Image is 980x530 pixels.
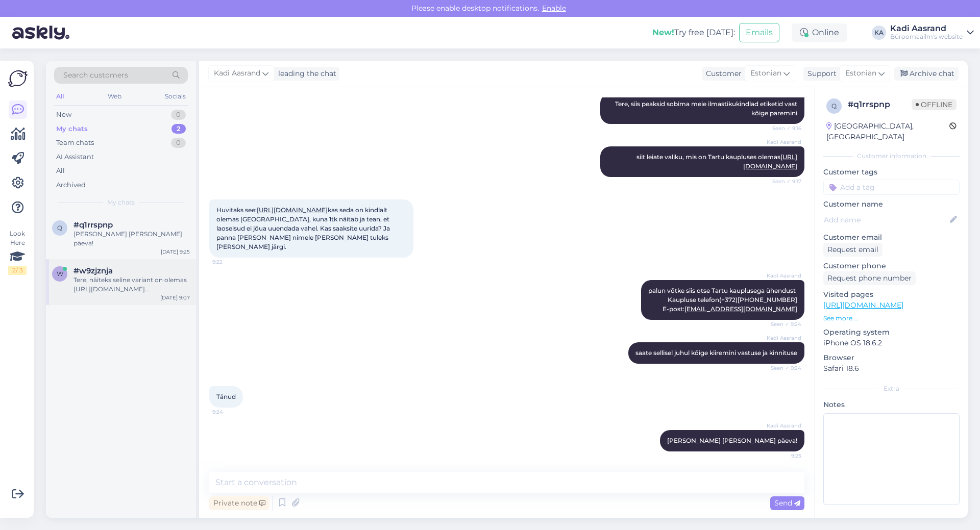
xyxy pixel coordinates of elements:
[763,124,801,132] span: Seen ✓ 9:16
[684,305,797,313] a: [EMAIL_ADDRESS][DOMAIN_NAME]
[763,422,801,430] span: Kadi Aasrand
[8,266,27,275] div: 2 / 3
[823,271,916,285] div: Request phone number
[56,180,86,190] div: Archived
[539,4,569,13] span: Enable
[652,28,674,37] b: New!
[739,23,779,42] button: Emails
[274,68,336,79] div: leading the chat
[894,67,959,81] div: Archive chat
[615,100,799,117] span: Tere, siis peaksid sobima meie ilmastikukindlad etiketid vast kõige paremini
[823,300,903,310] a: [URL][DOMAIN_NAME]
[792,23,847,42] div: Online
[803,68,837,79] div: Support
[107,198,135,207] span: My chats
[636,153,797,170] span: siit leiate valiku, mis on Tartu kaupluses olemas
[648,287,797,313] span: palun võtke siis otse Tartu kauplusega ühendust Kaupluse telefon(+372)[PHONE_NUMBER] E-post:
[73,266,113,275] span: #w9zjznja
[214,68,260,79] span: Kadi Aasrand
[824,214,948,225] input: Add name
[56,166,65,176] div: All
[702,68,742,79] div: Customer
[212,408,251,416] span: 9:24
[635,349,797,357] span: saate sellisel juhul kõige kiiremini vastuse ja kinnituse
[890,33,963,41] div: Büroomaailm's website
[890,24,974,41] a: Kadi AasrandBüroomaailm's website
[652,27,735,39] div: Try free [DATE]:
[823,352,960,363] p: Browser
[823,199,960,210] p: Customer name
[56,110,71,120] div: New
[912,99,957,110] span: Offline
[171,110,186,120] div: 0
[831,102,837,110] span: q
[890,24,963,33] div: Kadi Aasrand
[161,248,190,256] div: [DATE] 9:25
[845,68,876,79] span: Estonian
[212,258,251,266] span: 9:22
[106,90,124,103] div: Web
[73,220,113,230] span: #q1rrspnp
[872,26,886,40] div: KA
[823,363,960,374] p: Safari 18.6
[750,68,781,79] span: Estonian
[763,178,801,185] span: Seen ✓ 9:17
[54,90,66,103] div: All
[171,124,186,134] div: 2
[823,399,960,410] p: Notes
[763,138,801,146] span: Kadi Aasrand
[763,364,801,372] span: Seen ✓ 9:24
[823,167,960,178] p: Customer tags
[823,243,883,257] div: Request email
[823,338,960,348] p: iPhone OS 18.6.2
[763,320,801,328] span: Seen ✓ 9:24
[216,393,236,400] span: Tänud
[667,437,797,444] span: [PERSON_NAME] [PERSON_NAME] päeva!
[63,70,128,81] span: Search customers
[8,69,28,88] img: Askly Logo
[56,138,94,148] div: Team chats
[823,289,960,300] p: Visited pages
[823,327,960,338] p: Operating system
[774,498,800,508] span: Send
[163,90,188,103] div: Socials
[57,224,62,232] span: q
[823,384,960,393] div: Extra
[823,261,960,271] p: Customer phone
[160,294,190,301] div: [DATE] 9:07
[763,272,801,280] span: Kadi Aasrand
[171,138,186,148] div: 0
[8,229,27,275] div: Look Here
[57,270,63,277] span: w
[257,206,328,214] a: [URL][DOMAIN_NAME]
[823,180,960,195] input: Add a tag
[216,206,391,250] span: Huvitaks see: kas seda on kindlalt olemas [GEOGRAPHIC_DATA], kuna 1tk näitab ja tean, et laoseisu...
[73,275,190,294] div: Tere, näiteks seline variant on olemas [URL][DOMAIN_NAME][PERSON_NAME]
[763,334,801,342] span: Kadi Aasrand
[823,232,960,243] p: Customer email
[56,152,94,162] div: AI Assistant
[823,314,960,323] p: See more ...
[848,98,912,111] div: # q1rrspnp
[209,496,269,510] div: Private note
[56,124,88,134] div: My chats
[823,152,960,161] div: Customer information
[826,121,949,142] div: [GEOGRAPHIC_DATA], [GEOGRAPHIC_DATA]
[763,452,801,460] span: 9:25
[73,230,190,248] div: [PERSON_NAME] [PERSON_NAME] päeva!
